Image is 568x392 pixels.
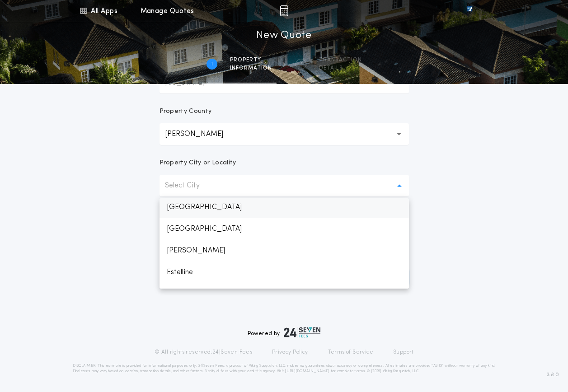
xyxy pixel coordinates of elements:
img: logo [284,327,321,338]
p: [GEOGRAPHIC_DATA] [160,196,409,218]
span: information [230,65,272,72]
a: Privacy Policy [272,349,308,356]
span: Transaction [319,56,362,64]
a: Support [393,349,413,356]
button: [PERSON_NAME] [160,123,409,145]
p: Select City [165,180,214,191]
h1: New Quote [256,28,311,43]
h2: 2 [299,61,302,68]
p: [GEOGRAPHIC_DATA] [160,218,409,240]
p: Property County [160,107,212,116]
img: img [280,5,288,16]
span: 3.8.0 [547,371,559,379]
button: Select City [160,175,409,196]
a: [URL][DOMAIN_NAME] [285,369,329,373]
p: [PERSON_NAME] [165,129,238,140]
ul: Select City [160,198,409,289]
span: details [319,65,362,72]
p: [PERSON_NAME] [160,240,409,261]
img: vs-icon [451,6,488,15]
p: Property City or Locality [160,159,236,168]
a: Terms of Service [328,349,373,356]
p: Estelline [160,261,409,283]
p: DISCLAIMER: This estimate is provided for informational purposes only. 24|Seven Fees, a product o... [73,363,496,374]
div: Powered by [248,327,321,338]
p: © All rights reserved. 24|Seven Fees [155,349,252,356]
span: Property [230,56,272,64]
h2: 1 [211,61,213,68]
p: Hayti [160,283,409,305]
